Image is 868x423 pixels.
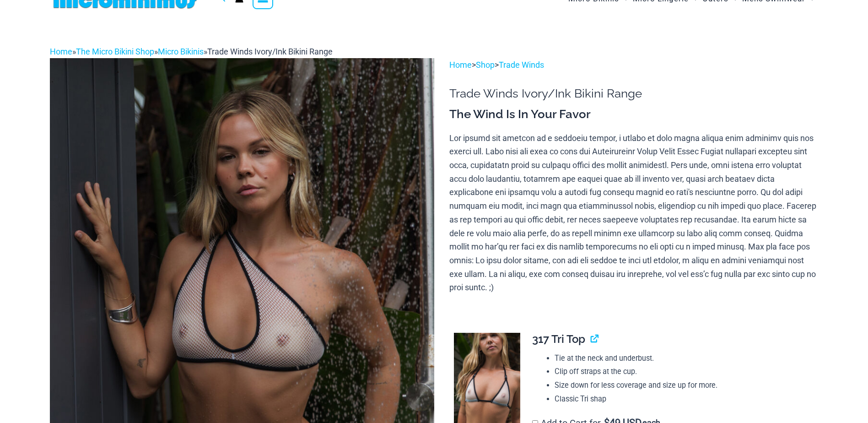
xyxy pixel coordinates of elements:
[555,352,811,365] li: Tie at the neck and underbust.
[449,107,818,122] h3: The Wind Is In Your Favor
[158,47,204,56] a: Micro Bikinis
[449,58,818,72] p: > >
[476,60,495,70] a: Shop
[449,131,818,294] p: Lor ipsumd sit ametcon ad e seddoeiu tempor, i utlabo et dolo magna aliqua enim adminimv quis nos...
[449,60,472,70] a: Home
[555,392,811,406] li: Classic Tri shap
[76,47,154,56] a: The Micro Bikini Shop
[555,379,811,392] li: Size down for less coverage and size up for more.
[532,332,585,346] span: 317 Tri Top
[449,87,818,101] h1: Trade Winds Ivory/Ink Bikini Range
[555,365,811,379] li: Clip off straps at the cup.
[499,60,544,70] a: Trade Winds
[50,47,72,56] a: Home
[50,47,333,56] span: » » »
[207,47,333,56] span: Trade Winds Ivory/Ink Bikini Range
